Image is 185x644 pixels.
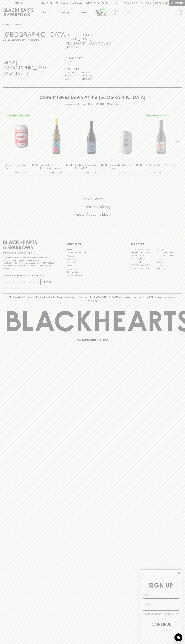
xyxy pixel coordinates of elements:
a: HOME [3,23,9,26]
button: ADD TO CART [5,170,38,175]
button: Show Options [176,611,178,617]
p: Sibling owned and run since [DATE] [3,252,54,254]
p: MON - WED [65,71,78,74]
a: Privacy Policy [67,267,118,270]
a: [GEOGRAPHIC_DATA] [156,251,182,254]
h5: Across Melbourne Metro [3,212,182,217]
button: ADD TO CART [145,170,177,175]
a: Directions [65,46,78,49]
a: Shipping Information [67,271,118,274]
strong: Liquor License #32064953 [29,262,53,264]
div: Call to action block [3,186,182,231]
p: ADD TO CART [119,171,134,174]
p: $25.00 [170,163,177,170]
h5: Uber Same-Day Delivery [3,205,182,209]
a: STORES [11,23,19,26]
a: Stores [74,6,93,18]
p: OUR STORES [131,242,182,246]
div: FLYOUT Form [137,567,185,644]
p: THURS - SAT [65,74,78,77]
a: FAQ's [67,264,118,267]
p: Shop [42,11,47,14]
button: Shop [37,6,56,18]
p: $4.00 [31,163,38,170]
p: SUN [65,77,78,80]
p: 11am - 8pm [82,71,95,74]
a: Braddon [156,248,182,251]
a: [GEOGRAPHIC_DATA] [131,251,156,254]
a: Sailors Grave Sou' East Draught [110,163,135,170]
a: Contact Us [67,258,118,261]
a: Bottle Drop FAQ's [67,248,118,251]
a: [GEOGRAPHIC_DATA] [131,267,156,270]
a: Call [65,60,73,63]
a: [GEOGRAPHIC_DATA] [131,264,156,267]
a: Quinta do Ermizio Electrico Vinho Verde 2022 [40,163,64,170]
p: ADD TO CART [84,171,99,174]
img: Blackhearts Birra Italian Lager [5,113,38,159]
a: Geelong [156,261,182,264]
img: BISTRO Pinot Noir 2022 [145,113,177,159]
a: BISTRO Pinot Noir 2022 [145,163,168,170]
button: ADD TO CART [40,170,73,175]
p: $27.00 [65,163,73,170]
img: Sailors Grave Sou' East Draught [110,113,142,159]
button: SUBSCRIBE [41,279,54,285]
p: Set Abbotsford as your local store [6,38,39,41]
input: Email [143,601,179,608]
p: Blackhearts & Sparrows acknowledges the traditional Custodians of land throughout [GEOGRAPHIC_DAT... [5,296,180,302]
input: e.g. jane@blackheartsandsparrows.com.au [5,280,40,284]
p: Check out what the team at [GEOGRAPHIC_DATA] are drinking [63,101,122,106]
p: ADD TO CART [49,171,64,174]
p: Stores [80,11,87,14]
a: Blackhearts Birra Italian Lager [5,163,30,170]
p: $5.00 [136,163,142,170]
img: Blackhearts Gate Series Pinot Noir 2021 [75,113,108,159]
p: 11am - 9pm [82,74,95,77]
button: CONTINUE [143,621,179,628]
h4: Serving [GEOGRAPHIC_DATA] since [DATE] [3,59,58,76]
a: Careers [67,254,118,257]
h5: [STREET_ADDRESS][PERSON_NAME] , [GEOGRAPHIC_DATA] VIC 3067 [65,33,120,46]
h3: [GEOGRAPHIC_DATA] [3,31,58,38]
input: I wanna know more about... [145,611,176,617]
a: [GEOGRAPHIC_DATA] [131,248,156,251]
a: Blackhearts Gate Series Pinot Noir 2021 [75,163,99,170]
h4: Current Faves Down At The [GEOGRAPHIC_DATA] [40,95,145,101]
h6: Store Hours [65,67,120,71]
h5: Click & Collect [3,197,182,201]
a: [PERSON_NAME] [131,257,156,261]
a: Gift Cards [67,261,118,264]
p: Tastings [61,11,69,14]
span: SIGN UP [149,583,173,589]
h5: 03 9077 5145 [65,56,120,60]
p: It is against the law to sell or supply alcohol to, or to obtain alcohol on behalf of a person un... [3,256,54,270]
a: Tastings [56,6,74,18]
a: Terms & Conditions [67,274,118,277]
p: Login [145,2,151,5]
p: ADD TO CART [154,171,168,174]
p: OTHER AREAS [67,242,118,246]
a: Thornbury [156,267,182,270]
p: Checkout [171,2,183,5]
p: SUBSCRIBE [42,281,53,284]
a: Brunswick West [131,254,156,257]
img: bubble-icon [177,636,180,639]
button: ADD TO CART [110,170,142,175]
a: [GEOGRAPHIC_DATA] [156,254,182,257]
button: Close dialog [177,571,181,575]
a: Fitzroy North [131,261,156,264]
input: Try "Pinot noir" [121,10,180,15]
button: ADD TO CART [75,170,108,175]
p: $0.00 [155,2,162,5]
a: Prahran [156,264,182,267]
a: Fitzroy [156,257,182,261]
p: ADD TO CART [14,171,29,174]
p: $15.00 [101,163,108,170]
p: FIND US [14,2,23,5]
